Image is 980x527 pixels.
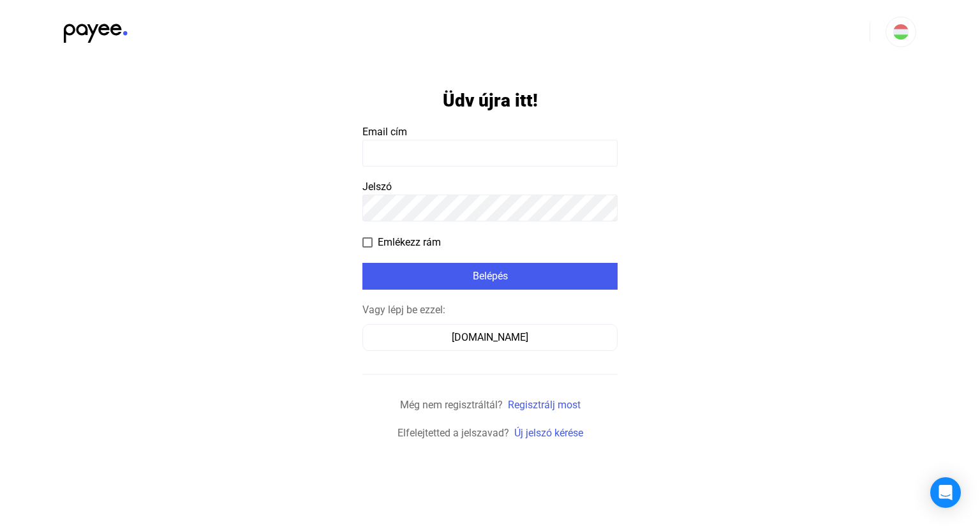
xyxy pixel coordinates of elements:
[64,17,128,43] img: black-payee-blue-dot.svg
[367,330,613,345] div: [DOMAIN_NAME]
[366,269,614,284] div: Belépés
[362,324,618,351] button: [DOMAIN_NAME]
[508,399,581,411] a: Regisztrálj most
[893,24,909,40] img: HU
[886,17,916,47] button: HU
[362,181,392,193] span: Jelszó
[930,477,961,508] div: Open Intercom Messenger
[443,89,538,112] h1: Üdv újra itt!
[362,302,618,318] div: Vagy lépj be ezzel:
[397,427,509,439] span: Elfelejtetted a jelszavad?
[378,235,441,250] span: Emlékezz rám
[362,331,618,343] a: [DOMAIN_NAME]
[400,399,503,411] span: Még nem regisztráltál?
[362,126,407,138] span: Email cím
[362,263,618,290] button: Belépés
[514,427,583,439] a: Új jelszó kérése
